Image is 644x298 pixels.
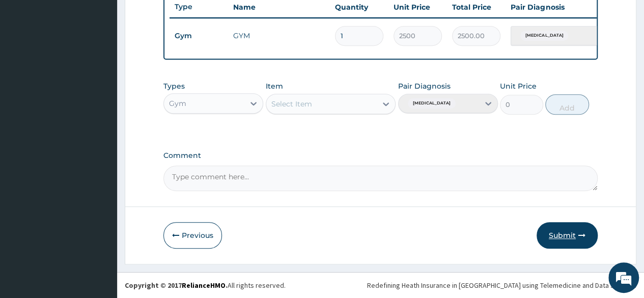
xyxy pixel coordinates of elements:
td: Gym [170,26,228,45]
label: Types [163,82,185,91]
label: Pair Diagnosis [398,81,451,91]
div: Select Item [271,99,312,109]
div: Chat with us now [53,57,171,70]
button: Submit [537,222,598,249]
span: We're online! [59,86,141,189]
label: Unit Price [500,81,537,91]
td: GYM [228,25,330,46]
label: Comment [163,151,598,160]
img: d_794563401_company_1708531726252_794563401 [19,51,41,76]
button: Add [545,94,589,115]
div: Gym [169,98,186,109]
button: Previous [163,222,222,249]
strong: Copyright © 2017 . [125,281,228,290]
div: Redefining Heath Insurance in [GEOGRAPHIC_DATA] using Telemedicine and Data Science! [367,280,636,290]
div: Minimize live chat window [167,5,191,30]
label: Item [266,81,283,91]
footer: All rights reserved. [117,272,644,298]
textarea: Type your message and hit 'Enter' [5,194,194,229]
a: RelianceHMO [182,281,226,290]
